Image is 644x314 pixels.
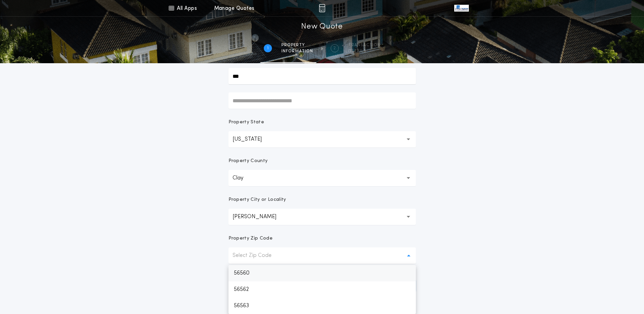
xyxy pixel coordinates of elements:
[267,46,269,51] h2: 1
[454,5,468,12] img: vs-icon
[228,265,416,314] ul: Select Zip Code
[228,265,416,281] p: 56560
[233,213,287,221] p: [PERSON_NAME]
[228,247,416,264] button: Select Zip Code
[228,298,416,314] p: 56563
[348,49,381,54] span: details
[228,196,286,203] p: Property City or Locality
[228,209,416,225] button: [PERSON_NAME]
[228,235,273,242] p: Property Zip Code
[233,174,254,182] p: Clay
[228,131,416,147] button: [US_STATE]
[281,49,313,54] span: information
[233,135,273,143] p: [US_STATE]
[348,42,381,48] span: Transaction
[319,4,325,12] img: img
[301,21,343,32] h1: New Quote
[333,46,336,51] h2: 2
[233,251,282,260] p: Select Zip Code
[228,158,268,164] p: Property County
[228,119,264,126] p: Property State
[281,42,313,48] span: Property
[228,281,416,298] p: 56562
[228,170,416,186] button: Clay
